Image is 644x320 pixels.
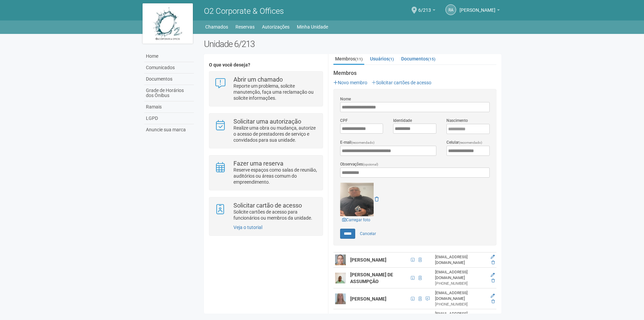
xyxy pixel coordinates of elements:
[335,293,346,304] img: user.png
[333,54,364,65] a: Membros(11)
[350,272,393,284] strong: [PERSON_NAME] DE ASSUMPÇÃO
[144,113,194,124] a: LGPD
[355,57,363,61] small: (11)
[144,62,194,74] a: Comunicados
[233,225,262,230] a: Veja o tutorial
[214,161,317,185] a: Fazer uma reserva Reserve espaços como salas de reunião, auditórios ou áreas comum do empreendime...
[340,216,372,224] a: Carregar foto
[144,51,194,62] a: Home
[428,57,435,61] small: (15)
[209,62,323,67] h4: O que você deseja?
[297,22,328,32] a: Minha Unidade
[460,1,495,13] span: ROSANGELA APARECIDA SANTOS HADDAD
[235,22,255,32] a: Reservas
[214,119,317,143] a: Solicitar uma autorização Realize uma obra ou mudança, autorize o acesso de prestadores de serviç...
[350,296,386,302] strong: [PERSON_NAME]
[144,124,194,135] a: Anuncie sua marca
[233,160,283,167] strong: Fazer uma reserva
[335,255,346,265] img: user.png
[491,260,495,265] a: Excluir membro
[333,70,496,76] strong: Membros
[340,139,375,146] label: E-mail
[435,254,485,266] div: [EMAIL_ADDRESS][DOMAIN_NAME]
[340,161,378,168] label: Observações
[262,22,289,32] a: Autorizações
[375,196,379,202] a: Remover
[435,281,485,286] div: [PHONE_NUMBER]
[363,163,378,166] span: (opcional)
[389,57,394,61] small: (1)
[491,273,495,277] a: Editar membro
[372,80,431,85] a: Solicitar cartões de acesso
[446,118,468,124] label: Nascimento
[393,118,412,124] label: Identidade
[350,257,386,263] strong: [PERSON_NAME]
[435,290,485,302] div: [EMAIL_ADDRESS][DOMAIN_NAME]
[335,273,346,283] img: user.png
[351,141,375,144] span: (recomendado)
[214,202,317,221] a: Solicitar cartão de acesso Solicite cartões de acesso para funcionários ou membros da unidade.
[205,22,228,32] a: Chamados
[491,278,495,283] a: Excluir membro
[446,139,482,146] label: Celular
[233,76,283,83] strong: Abrir um chamado
[333,80,367,85] a: Novo membro
[435,269,485,281] div: [EMAIL_ADDRESS][DOMAIN_NAME]
[214,77,317,101] a: Abrir um chamado Reporte um problema, solicite manutenção, faça uma reclamação ou solicite inform...
[144,101,194,113] a: Ramais
[356,229,380,239] a: Cancelar
[233,209,318,221] p: Solicite cartões de acesso para funcionários ou membros da unidade.
[143,3,193,44] img: logo.jpg
[491,299,495,304] a: Excluir membro
[491,293,495,298] a: Editar membro
[233,202,302,209] strong: Solicitar cartão de acesso
[204,39,501,49] h2: Unidade 6/213
[459,141,482,144] span: (recomendado)
[144,74,194,85] a: Documentos
[460,8,500,14] a: [PERSON_NAME]
[144,85,194,101] a: Grade de Horários dos Ônibus
[445,4,456,15] a: RA
[368,54,395,64] a: Usuários(1)
[233,118,301,125] strong: Solicitar uma autorização
[418,8,435,14] a: 6/213
[399,54,437,64] a: Documentos(15)
[233,125,318,143] p: Realize uma obra ou mudança, autorize o acesso de prestadores de serviço e convidados para sua un...
[340,183,374,216] img: GetFile
[418,1,431,13] span: 6/213
[340,96,351,102] label: Nome
[233,83,318,101] p: Reporte um problema, solicite manutenção, faça uma reclamação ou solicite informações.
[204,6,284,16] span: O2 Corporate & Offices
[435,302,485,307] div: [PHONE_NUMBER]
[340,118,348,124] label: CPF
[491,255,495,259] a: Editar membro
[233,167,318,185] p: Reserve espaços como salas de reunião, auditórios ou áreas comum do empreendimento.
